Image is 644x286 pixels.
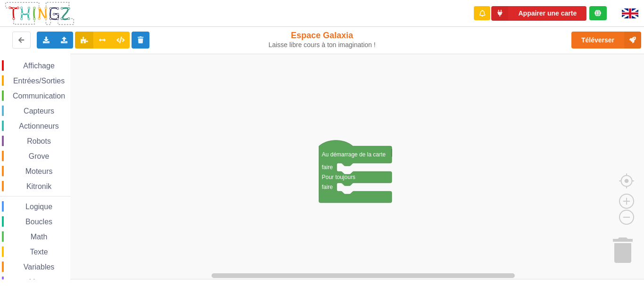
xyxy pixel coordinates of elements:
span: Affichage [22,62,56,70]
div: Espace Galaxia [267,30,376,49]
span: Grove [27,152,51,160]
span: Capteurs [22,107,56,115]
span: Logique [24,203,54,211]
span: Kitronik [25,182,53,190]
div: Laisse libre cours à ton imagination ! [267,41,376,49]
span: Communication [11,92,66,100]
span: Entrées/Sorties [12,77,66,85]
span: Robots [25,137,52,145]
span: Boucles [24,218,54,226]
span: Actionneurs [17,122,60,130]
span: Math [29,233,49,241]
button: Téléverser [571,32,641,49]
div: Tu es connecté au serveur de création de Thingz [589,6,607,20]
text: faire [322,164,333,171]
span: Listes [28,278,50,286]
span: Moteurs [24,167,54,175]
img: gb.png [622,8,638,18]
text: Pour toujours [322,174,355,180]
span: Texte [28,248,49,256]
text: Au démarrage de la carte [322,151,386,158]
button: Appairer une carte [491,6,586,21]
text: faire [322,184,333,190]
span: Variables [22,263,56,271]
img: thingz_logo.png [4,1,75,26]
